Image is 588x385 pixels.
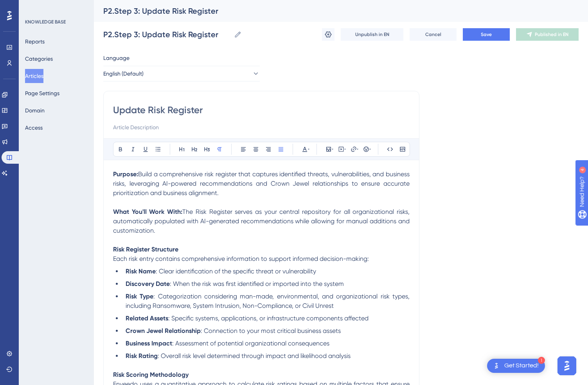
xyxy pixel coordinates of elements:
div: 4 [54,4,57,10]
button: English (Default) [103,66,260,81]
span: : Assessment of potential organizational consequences [172,340,329,347]
span: Each risk entry contains comprehensive information to support informed decision-making: [113,255,369,262]
input: Article Title [113,104,410,116]
strong: Risk Type [126,293,153,300]
strong: Business Impact [126,340,172,347]
span: Cancel [425,31,441,38]
button: Cancel [410,28,457,41]
span: Unpublish in EN [355,31,389,38]
span: : Connection to your most critical business assets [201,327,341,334]
button: Reports [25,34,45,49]
strong: Discovery Date [126,280,170,287]
span: Published in EN [535,31,568,38]
span: Build a comprehensive risk register that captures identified threats, vulnerabilities, and busine... [113,170,411,197]
strong: Purpose: [113,170,138,178]
div: Get Started! [504,362,539,370]
button: Domain [25,103,45,117]
button: Access [25,121,43,135]
strong: What You'll Work With: [113,208,182,215]
strong: Crown Jewel Relationship [126,327,201,334]
strong: Risk Scoring Methodology [113,371,189,378]
span: English (Default) [103,69,144,78]
span: The Risk Register serves as your central repository for all organizational risks, automatically p... [113,208,411,234]
strong: Risk Rating [126,352,158,360]
button: Published in EN [516,28,579,41]
strong: Risk Register Structure [113,246,178,253]
button: Unpublish in EN [341,28,403,41]
input: Article Name [103,29,231,40]
span: Need Help? [18,2,49,11]
button: Articles [25,69,43,83]
input: Article Description [113,123,410,132]
span: : Categorization considering man-made, environmental, and organizational risk types, including Ra... [126,293,411,309]
span: Language [103,53,129,63]
iframe: UserGuiding AI Assistant Launcher [555,354,579,378]
span: Save [481,31,492,38]
button: Save [463,28,510,41]
div: KNOWLEDGE BASE [25,19,66,25]
span: : Clear identification of the specific threat or vulnerability [156,268,316,275]
div: P2.Step 3: Update Risk Register [103,5,559,16]
img: launcher-image-alternative-text [492,361,501,371]
span: : Specific systems, applications, or infrastructure components affected [168,315,369,322]
button: Page Settings [25,86,59,100]
div: 1 [538,357,545,364]
button: Categories [25,52,53,66]
span: : When the risk was first identified or imported into the system [170,280,344,287]
strong: Risk Name [126,268,156,275]
span: : Overall risk level determined through impact and likelihood analysis [158,352,351,360]
div: Open Get Started! checklist, remaining modules: 1 [487,359,545,373]
strong: Related Assets [126,315,168,322]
